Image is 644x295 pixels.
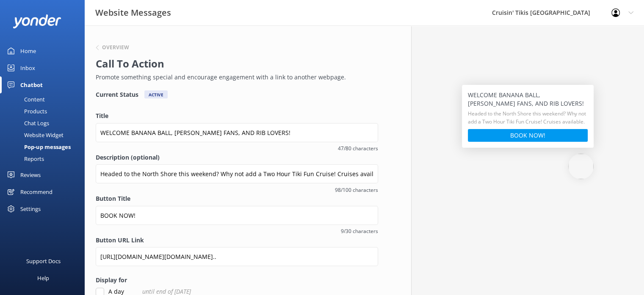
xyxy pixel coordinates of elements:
a: Chat Logs [5,117,85,129]
span: 98/100 characters [96,186,378,194]
div: Reviews [20,166,41,183]
label: Button URL Link [96,236,378,245]
button: Overview [96,45,129,50]
h4: Current Status [96,90,138,98]
input: Button Title [96,206,378,225]
label: Title [96,111,378,121]
div: Website Widget [5,129,64,141]
div: Products [5,105,47,117]
h5: Headed to the North Shore this weekend? Why not add a Two Hour Tiki Fun Cruise! Cruises available. [468,110,588,126]
img: yonder-white-logo.png [13,14,61,28]
label: Description (optional) [96,153,378,162]
a: Content [5,93,85,105]
div: Home [20,42,36,59]
h2: Call To Action [96,56,374,72]
div: Help [37,270,49,287]
a: Website Widget [5,129,85,141]
p: Promote something special and encourage engagement with a link to another webpage. [96,73,374,82]
label: Display for [96,275,378,285]
button: BOOK NOW! [468,129,588,142]
h6: Overview [102,45,129,50]
input: Description [96,164,378,183]
input: Button URL [96,247,378,266]
input: Title [96,123,378,142]
div: Inbox [20,59,35,76]
label: Button Title [96,194,378,203]
div: Pop-up messages [5,141,71,153]
div: Settings [20,200,41,217]
span: 47/80 characters [96,144,378,152]
div: Support Docs [26,253,61,270]
div: Chatbot [20,76,43,93]
div: Recommend [20,183,53,200]
span: 9/30 characters [96,227,378,235]
div: Chat Logs [5,117,49,129]
a: Pop-up messages [5,141,85,153]
div: Content [5,93,45,105]
h3: Website Messages [95,6,171,20]
div: Reports [5,153,44,165]
a: Products [5,105,85,117]
a: Reports [5,153,85,165]
div: Active [144,90,168,98]
h5: WELCOME BANANA BALL, [PERSON_NAME] FANS, AND RIB LOVERS! [468,91,588,108]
